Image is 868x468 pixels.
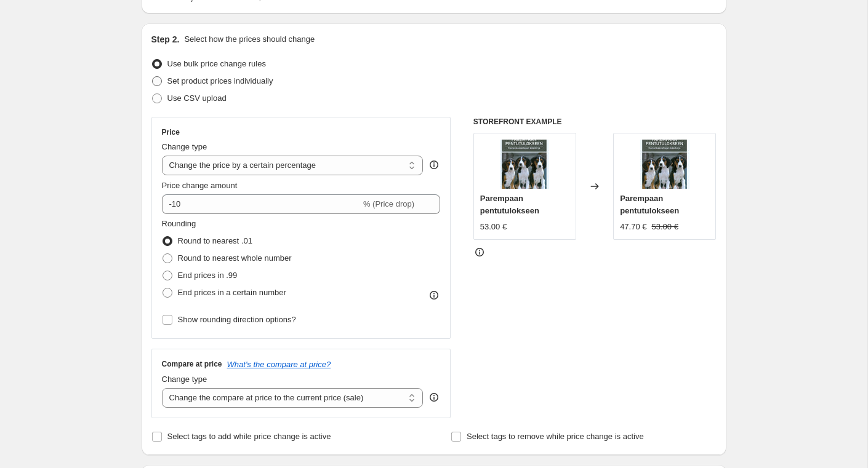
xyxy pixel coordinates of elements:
[162,359,222,369] h3: Compare at price
[652,221,678,233] strike: 53.00 €
[473,117,717,127] h6: STOREFRONT EXAMPLE
[151,33,180,46] h2: Step 2.
[167,59,266,68] span: Use bulk price change rules
[162,142,207,151] span: Change type
[428,391,440,403] div: help
[167,93,227,103] span: Use CSV upload
[227,360,331,369] button: What's the compare at price?
[167,76,273,85] span: Set product prices individually
[500,140,549,189] img: 16854_kuva_80x.jpg
[363,199,414,208] span: % (Price drop)
[178,253,292,263] span: Round to nearest whole number
[480,221,507,233] div: 53.00 €
[162,127,180,137] h3: Price
[620,194,679,215] span: Parempaan pentutulokseen
[162,194,361,214] input: -15
[162,181,238,190] span: Price change amount
[620,221,646,233] div: 47.70 €
[178,271,238,280] span: End prices in .99
[178,236,252,245] span: Round to nearest .01
[480,194,539,215] span: Parempaan pentutulokseen
[428,159,440,171] div: help
[162,219,196,228] span: Rounding
[467,432,644,441] span: Select tags to remove while price change is active
[184,33,315,46] p: Select how the prices should change
[178,315,296,324] span: Show rounding direction options?
[162,375,207,384] span: Change type
[640,140,689,189] img: 16854_kuva_80x.jpg
[167,432,331,441] span: Select tags to add while price change is active
[178,288,286,297] span: End prices in a certain number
